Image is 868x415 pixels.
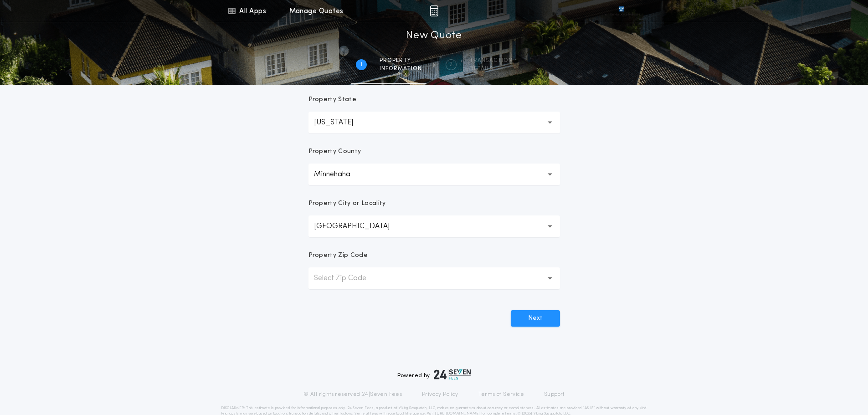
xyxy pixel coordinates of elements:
[380,65,422,72] span: information
[434,369,471,380] img: logo
[308,251,368,260] p: Property Zip Code
[430,5,438,16] img: img
[308,164,560,185] button: Minnehaha
[308,199,386,208] p: Property City or Locality
[422,391,458,398] a: Privacy Policy
[380,57,422,64] span: Property
[308,215,560,237] button: [GEOGRAPHIC_DATA]
[544,391,565,398] a: Support
[397,369,471,380] div: Powered by
[314,273,381,284] p: Select Zip Code
[308,95,356,104] p: Property State
[308,112,560,133] button: [US_STATE]
[469,65,513,72] span: details
[360,61,362,68] h2: 1
[469,57,513,64] span: Transaction
[303,391,402,398] p: © All rights reserved. 24|Seven Fees
[314,221,404,232] p: [GEOGRAPHIC_DATA]
[314,117,368,128] p: [US_STATE]
[602,6,640,15] img: vs-icon
[308,267,560,289] button: Select Zip Code
[314,169,365,180] p: Minnehaha
[308,147,361,156] p: Property County
[449,61,452,68] h2: 2
[406,29,462,43] h1: New Quote
[511,310,560,327] button: Next
[478,391,524,398] a: Terms of Service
